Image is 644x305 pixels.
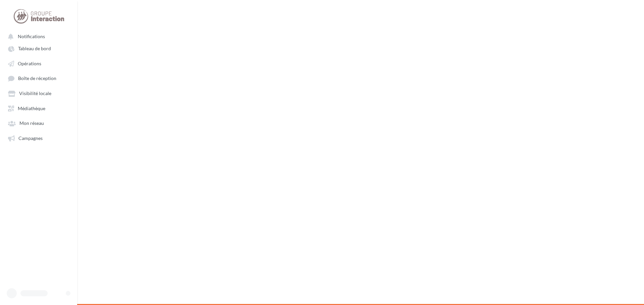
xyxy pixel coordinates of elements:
[4,87,73,99] a: Visibilité locale
[4,102,73,114] a: Médiathèque
[4,132,73,144] a: Campagnes
[18,135,43,141] span: Campagnes
[18,61,41,66] span: Opérations
[18,105,45,111] span: Médiathèque
[18,46,51,52] span: Tableau de bord
[4,42,73,54] a: Tableau de bord
[4,72,73,84] a: Boîte de réception
[19,121,44,126] span: Mon réseau
[4,57,73,69] a: Opérations
[18,76,56,81] span: Boîte de réception
[19,91,51,96] span: Visibilité locale
[4,117,73,129] a: Mon réseau
[18,33,45,39] span: Notifications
